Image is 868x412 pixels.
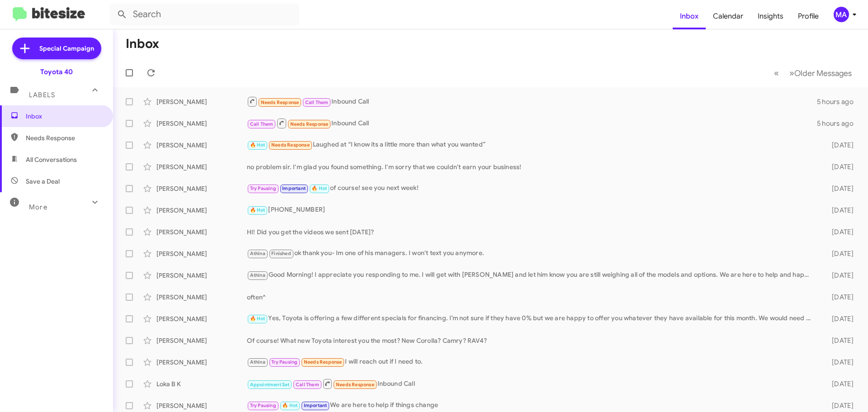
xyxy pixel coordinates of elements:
div: Loka B K [156,379,247,388]
span: Finished [271,251,291,256]
span: Inbox [26,112,103,121]
button: Next [784,64,857,82]
div: [DATE] [817,358,861,367]
span: All Conversations [26,155,77,164]
button: MA [826,7,858,22]
div: 5 hours ago [817,97,861,106]
span: Appointment Set [250,382,290,388]
div: [DATE] [817,271,861,280]
span: Important [304,403,327,408]
span: Labels [29,91,55,99]
div: [DATE] [817,227,861,237]
div: Of course! What new Toyota interest you the most? New Corolla? Camry? RAV4? [247,336,817,345]
div: Inbound Call [247,96,817,107]
div: [PERSON_NAME] [156,293,247,302]
span: Athina [250,359,265,365]
div: of course! see you next week! [247,183,817,194]
div: [PERSON_NAME] [156,401,247,410]
div: [PERSON_NAME] [156,119,247,128]
div: [PERSON_NAME] [156,141,247,150]
div: [DATE] [817,314,861,323]
a: Special Campaign [12,38,101,59]
div: [PERSON_NAME] [156,97,247,106]
input: Search [109,4,299,25]
div: MA [834,7,849,22]
div: [PERSON_NAME] [156,227,247,237]
div: [PERSON_NAME] [156,249,247,258]
span: Older Messages [794,68,852,78]
span: 🔥 Hot [250,316,265,322]
span: Athina [250,251,265,256]
span: Athina [250,272,265,278]
span: Important [282,185,306,191]
span: 🔥 Hot [250,142,265,148]
div: [DATE] [817,293,861,302]
div: no problem sir. I'm glad you found something. I'm sorry that we couldn't earn your business! [247,162,817,171]
span: 🔥 Hot [250,207,265,213]
div: Laughed at “I know its a little more than what you wanted” [247,140,817,150]
div: often^ [247,293,817,302]
div: [PERSON_NAME] [156,206,247,215]
div: [DATE] [817,336,861,345]
span: Try Pausing [250,403,276,408]
div: [PERSON_NAME] [156,314,247,323]
div: Yes, Toyota is offering a few different specials for financing. I’m not sure if they have 0% but ... [247,313,817,324]
span: Call Them [305,99,329,105]
div: [DATE] [817,141,861,150]
div: [PHONE_NUMBER] [247,205,817,215]
div: Good Morning! I appreciate you responding to me. I will get with [PERSON_NAME] and let him know y... [247,270,817,280]
button: Previous [769,64,784,82]
div: HI! Did you get the videos we sent [DATE]? [247,227,817,237]
span: » [789,67,794,79]
div: [PERSON_NAME] [156,162,247,171]
div: [DATE] [817,379,861,388]
div: 5 hours ago [817,119,861,128]
h1: Inbox [126,37,159,51]
div: [PERSON_NAME] [156,336,247,345]
div: [DATE] [817,206,861,215]
div: Inbound Call [247,378,817,389]
div: [DATE] [817,249,861,258]
a: Calendar [706,3,750,29]
span: Call Them [296,382,319,388]
div: Inbound Call [247,118,817,129]
span: Needs Response [261,99,299,105]
div: I will reach out if I need to. [247,357,817,367]
span: « [774,67,779,79]
div: [PERSON_NAME] [156,271,247,280]
span: Needs Response [336,382,374,388]
span: Needs Response [290,121,329,127]
a: Profile [791,3,826,29]
a: Insights [750,3,791,29]
div: [DATE] [817,184,861,193]
span: Call Them [250,121,274,127]
div: Toyota 40 [40,67,73,76]
span: Needs Response [304,359,342,365]
div: [DATE] [817,162,861,171]
span: More [29,203,47,211]
span: Save a Deal [26,177,60,186]
div: [DATE] [817,401,861,410]
span: Try Pausing [271,359,297,365]
div: ok thank you- Im one of his managers. I won't text you anymore. [247,248,817,259]
a: Inbox [673,3,706,29]
span: 🔥 Hot [282,403,297,408]
div: [PERSON_NAME] [156,358,247,367]
nav: Page navigation example [769,64,857,82]
span: Needs Response [271,142,310,148]
span: Special Campaign [39,44,94,53]
span: Try Pausing [250,185,276,191]
span: 🔥 Hot [311,185,327,191]
div: We are here to help if things change [247,400,817,411]
span: Needs Response [26,133,103,142]
div: [PERSON_NAME] [156,184,247,193]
